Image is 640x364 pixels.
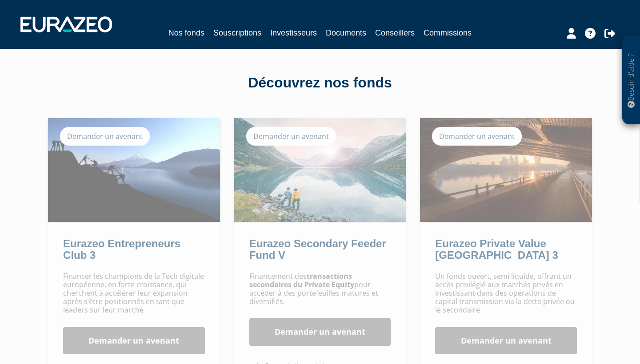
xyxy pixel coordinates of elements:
div: Découvrez nos fonds [67,73,573,93]
p: Un fonds ouvert, semi liquide, offrant un accès privilégié aux marchés privés en investissant dan... [435,272,577,315]
a: Eurazeo Private Value [GEOGRAPHIC_DATA] 3 [435,237,558,261]
img: Eurazeo Private Value Europe 3 [420,118,592,222]
a: Documents [326,27,366,39]
a: Eurazeo Secondary Feeder Fund V [249,237,386,261]
a: Demander un avenant [435,327,577,355]
a: Souscriptions [213,27,261,39]
strong: transactions secondaires du Private Equity [249,271,354,289]
a: Commissions [424,27,472,39]
img: Eurazeo Secondary Feeder Fund V [234,118,406,222]
p: Financer les champions de la Tech digitale européenne, en forte croissance, qui cherchent à accél... [63,272,205,315]
div: Demander un avenant [246,127,336,146]
a: Eurazeo Entrepreneurs Club 3 [63,237,180,261]
a: Demander un avenant [249,318,391,346]
img: 1732889491-logotype_eurazeo_blanc_rvb.png [20,16,112,32]
a: Conseillers [375,27,415,39]
p: Financement des pour accéder à des portefeuilles matures et diversifiés. [249,272,391,306]
a: Nos fonds [168,27,204,40]
a: Investisseurs [270,27,317,39]
a: Demander un avenant [63,327,205,355]
div: Demander un avenant [60,127,150,146]
div: Demander un avenant [432,127,522,146]
img: Eurazeo Entrepreneurs Club 3 [48,118,220,222]
p: Besoin d'aide ? [626,40,636,120]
